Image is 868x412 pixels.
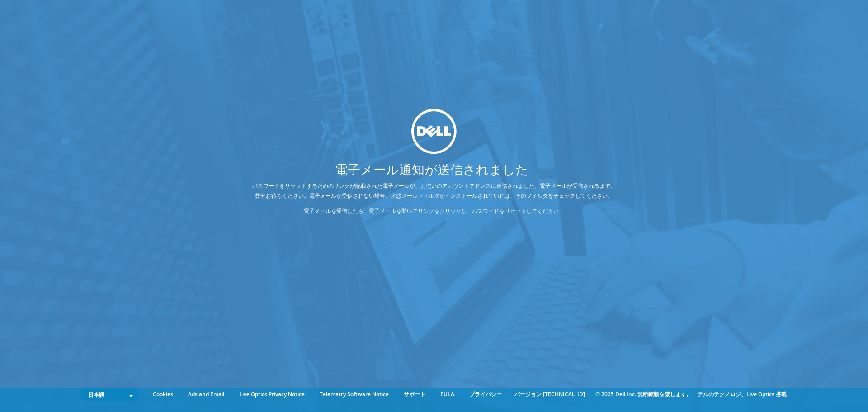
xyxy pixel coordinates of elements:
p: パスワードをリセットするためのリンクが記載された電子メールが、お使いのアカウントアドレスに送信されました。電子メールが受信されるまで、数分お待ちください。電子メールが受信されない場合、迷惑メール... [251,181,617,201]
p: 電子メールを受信したら、電子メールを開いてリンクをクリックし、パスワードをリセットしてください。 [251,206,617,216]
h1: 電子メール通知が送信されました [217,163,646,175]
a: プライバシー [462,389,509,399]
a: Telemetry Software Notice [313,389,396,399]
a: サポート [397,389,432,399]
li: © 2025 Dell Inc. 無断転載を禁じます。 [591,389,696,399]
a: EULA [434,389,461,399]
li: デルのテクノロジ、Live Optics 搭載 [698,389,787,399]
a: Ads and Email [181,389,231,399]
img: dell_svg_logo.svg [411,109,457,154]
li: バージョン [TECHNICAL_ID] [510,389,590,399]
a: Live Optics Privacy Notice [232,389,311,399]
a: Cookies [146,389,180,399]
